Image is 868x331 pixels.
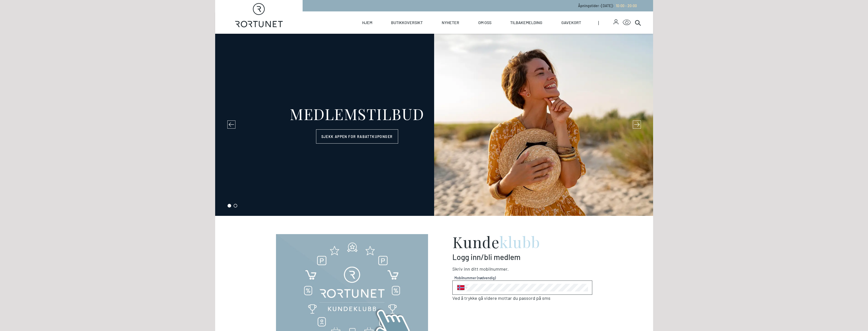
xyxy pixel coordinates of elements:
[442,11,459,34] a: Nyheter
[391,11,423,34] a: Butikkoversikt
[452,234,592,249] h2: Kunde
[578,3,637,8] p: Åpningstider - [DATE] :
[316,129,398,144] a: Sjekk appen for rabattkuponger
[478,11,491,34] a: Om oss
[561,11,581,34] a: Gavekort
[452,295,592,302] p: Ved å trykke gå videre mottar du passord på sms
[616,4,637,8] span: 10:00 - 20:00
[623,19,631,27] button: Open Accessibility Menu
[510,11,542,34] a: Tilbakemelding
[362,11,372,34] a: Hjem
[479,266,509,272] span: Mobilnummer .
[452,266,592,272] p: Skriv inn ditt
[452,310,529,329] iframe: reCAPTCHA
[454,275,590,281] span: Mobilnummer (nødvendig)
[215,34,653,216] div: slide 1 of 2
[452,252,592,262] p: Logg inn/bli medlem
[215,34,653,216] section: carousel-slider
[290,106,424,121] div: MEDLEMSTILBUD
[500,232,540,252] span: klubb
[598,11,614,34] span: |
[614,4,637,8] a: 10:00 - 20:00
